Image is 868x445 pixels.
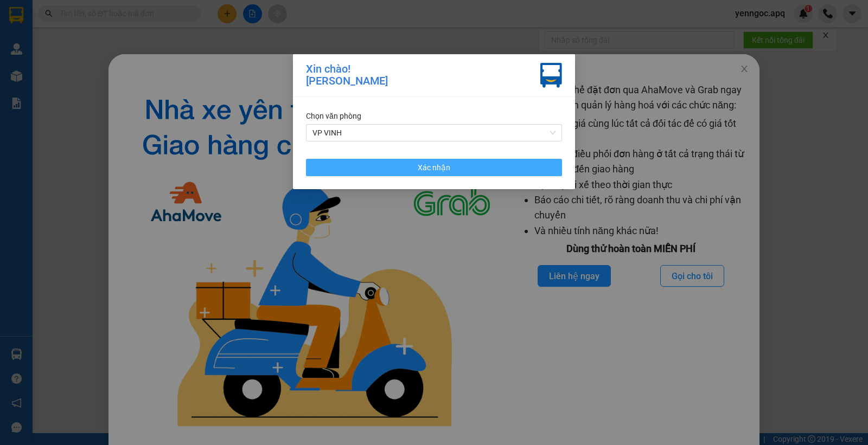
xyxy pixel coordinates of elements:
span: Xác nhận [418,162,450,173]
div: Xin chào! [PERSON_NAME] [306,63,388,88]
div: Chọn văn phòng [306,110,562,122]
span: VP VINH [312,125,556,141]
button: Xác nhận [306,159,562,176]
img: vxr-icon [540,63,562,88]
